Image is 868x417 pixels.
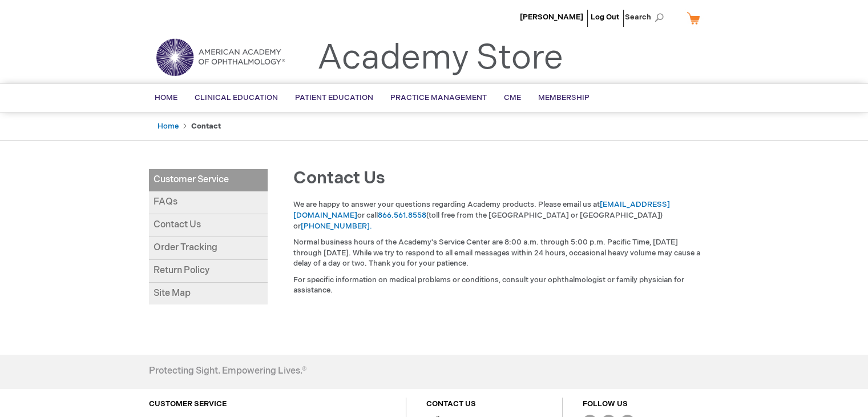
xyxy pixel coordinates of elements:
[538,93,590,102] span: Membership
[149,399,227,408] a: CUSTOMER SERVICE
[195,93,278,102] span: Clinical Education
[293,275,705,296] p: For specific information on medical problems or conditions, consult your ophthalmologist or famil...
[293,168,385,189] span: Contact Us
[317,38,563,79] a: Academy Store
[191,122,221,131] strong: Contact
[504,93,521,102] span: CME
[149,169,268,191] a: Customer Service
[149,237,268,260] a: Order Tracking
[149,366,306,376] h4: Protecting Sight. Empowering Lives.®
[154,174,229,185] span: Customer Service
[293,237,705,269] p: Normal business hours of the Academy's Service Center are 8:00 a.m. through 5:00 p.m. Pacific Tim...
[158,122,179,131] a: Home
[149,191,268,214] a: FAQs
[520,13,583,22] a: [PERSON_NAME]
[625,6,668,29] span: Search
[293,200,670,220] a: [EMAIL_ADDRESS][DOMAIN_NAME]
[155,93,177,102] span: Home
[149,260,268,283] a: Return Policy
[293,199,705,231] p: We are happy to answer your questions regarding Academy products. Please email us at or call (tol...
[426,399,476,408] a: CONTACT US
[301,222,372,231] a: [PHONE_NUMBER].
[149,214,268,237] a: Contact Us
[591,13,619,22] a: Log Out
[295,93,373,102] span: Patient Education
[149,283,268,305] a: Site Map
[378,211,426,220] a: 866.561.8558
[583,399,628,408] a: FOLLOW US
[390,93,487,102] span: Practice Management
